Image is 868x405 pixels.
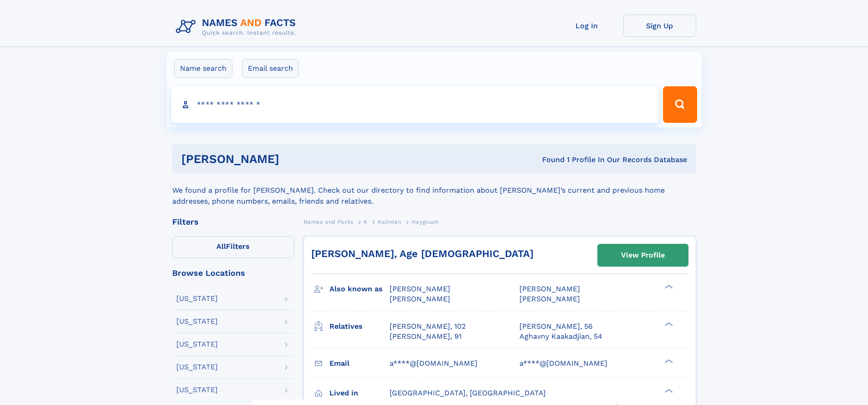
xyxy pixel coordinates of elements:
[390,295,450,303] span: [PERSON_NAME]
[176,386,218,394] div: [US_STATE]
[598,244,688,266] a: View Profile
[519,321,593,331] a: [PERSON_NAME], 56
[311,248,534,259] a: [PERSON_NAME], Age [DEMOGRAPHIC_DATA]
[411,219,439,225] span: Haygoush
[411,155,687,165] div: Found 1 Profile In Our Records Database
[390,389,546,397] span: [GEOGRAPHIC_DATA], [GEOGRAPHIC_DATA]
[364,219,368,225] span: K
[519,284,580,293] span: [PERSON_NAME]
[378,216,401,227] a: Kalinian
[364,216,368,227] a: K
[390,284,450,293] span: [PERSON_NAME]
[176,318,218,325] div: [US_STATE]
[663,321,673,327] div: ❯
[519,331,602,342] a: Aghavny Kaakadjian, 54
[329,356,390,371] h3: Email
[663,284,673,290] div: ❯
[390,331,462,342] a: [PERSON_NAME], 91
[329,281,390,297] h3: Also known as
[550,15,623,37] a: Log In
[176,295,218,302] div: [US_STATE]
[176,363,218,371] div: [US_STATE]
[621,245,665,266] div: View Profile
[181,153,411,165] h1: [PERSON_NAME]
[378,219,401,225] span: Kalinian
[623,15,696,37] a: Sign Up
[390,321,466,331] a: [PERSON_NAME], 102
[329,385,390,401] h3: Lived in
[172,236,294,258] label: Filters
[303,216,354,227] a: Names and Facts
[663,358,673,364] div: ❯
[216,242,226,251] span: All
[176,341,218,348] div: [US_STATE]
[242,59,299,78] label: Email search
[172,15,303,39] img: Logo Names and Facts
[171,86,659,123] input: search input
[172,218,294,226] div: Filters
[663,388,673,394] div: ❯
[329,319,390,334] h3: Relatives
[663,86,697,123] button: Search Button
[172,269,294,277] div: Browse Locations
[172,174,696,207] div: We found a profile for [PERSON_NAME]. Check out our directory to find information about [PERSON_N...
[519,295,580,303] span: [PERSON_NAME]
[174,59,232,78] label: Name search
